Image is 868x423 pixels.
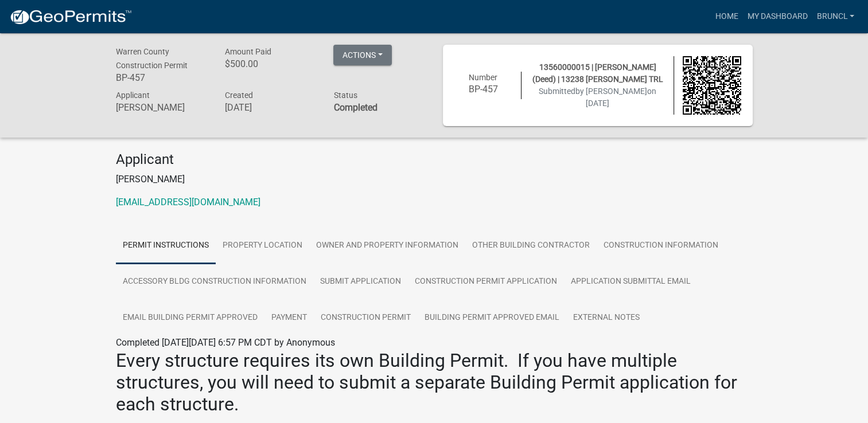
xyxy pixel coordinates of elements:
a: Payment [264,300,314,336]
a: Property Location [216,228,309,264]
span: Submitted on [DATE] [539,87,656,108]
a: Building Permit Approved Email [418,300,566,336]
span: Amount Paid [224,47,271,56]
h6: BP-457 [454,84,513,95]
a: [EMAIL_ADDRESS][DOMAIN_NAME] [116,197,260,207]
button: Actions [333,45,392,65]
span: Warren County Construction Permit [116,47,188,70]
a: BrunCL [812,6,859,28]
h6: BP-457 [116,72,208,83]
a: Submit Application [313,264,408,300]
a: Accessory Bldg Construction Information [116,264,313,300]
h2: Every structure requires its own Building Permit. If you have multiple structures, you will need ... [116,350,753,416]
span: Created [224,91,252,100]
a: Home [710,6,742,28]
a: Other Building Contractor [465,228,597,264]
a: Owner and Property Information [309,228,465,264]
a: Construction Permit [314,300,418,336]
a: Construction Permit Application [408,264,564,300]
h4: Applicant [116,151,753,168]
p: [PERSON_NAME] [116,173,753,186]
h6: [PERSON_NAME] [116,102,208,113]
span: Applicant [116,91,150,100]
a: Email Building Permit Approved [116,300,264,336]
span: by [PERSON_NAME] [575,87,647,96]
a: External Notes [566,300,647,336]
a: Construction Information [597,228,725,264]
span: 13560000015 | [PERSON_NAME] (Deed) | 13238 [PERSON_NAME] TRL [532,62,663,84]
strong: Completed [333,102,377,113]
span: Status [333,91,357,100]
a: My Dashboard [742,6,812,28]
a: Permit Instructions [116,228,216,264]
img: QR code [683,56,741,115]
h6: $500.00 [224,58,316,69]
span: Number [469,73,497,82]
a: Application Submittal Email [564,264,698,300]
span: Completed [DATE][DATE] 6:57 PM CDT by Anonymous [116,337,335,348]
h6: [DATE] [224,102,316,113]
